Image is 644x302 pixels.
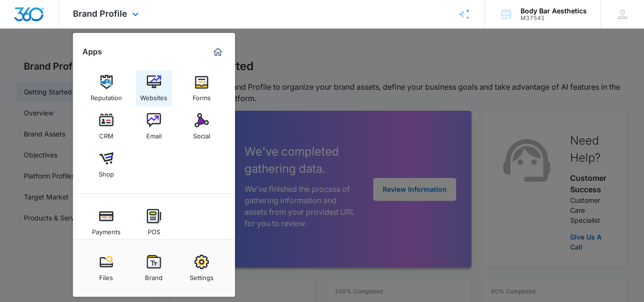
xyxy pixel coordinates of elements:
a: Reputation [88,70,124,106]
a: Websites [136,70,172,106]
a: Forms [184,70,220,106]
span: Brand Profile [73,9,127,19]
div: Brand [145,269,163,281]
div: POS [148,223,160,236]
a: Email [136,108,172,145]
a: Marketing 360® Dashboard [210,44,225,60]
div: Files [99,269,113,281]
a: Brand [136,250,172,286]
div: Payments [92,223,121,236]
div: Social [193,127,210,140]
div: account id [521,15,587,21]
a: Social [184,108,220,145]
a: Shop [88,146,124,183]
div: Forms [193,89,211,102]
div: account name [521,7,587,15]
div: Websites [140,89,167,102]
div: Shop [99,166,114,178]
div: Email [146,127,162,140]
a: POS [136,204,172,240]
a: Settings [184,250,220,286]
div: CRM [99,127,113,140]
div: Settings [190,269,214,281]
a: Files [88,250,124,286]
a: Payments [88,204,124,240]
div: Reputation [91,89,122,102]
h2: Apps [82,47,102,56]
a: CRM [88,108,124,145]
